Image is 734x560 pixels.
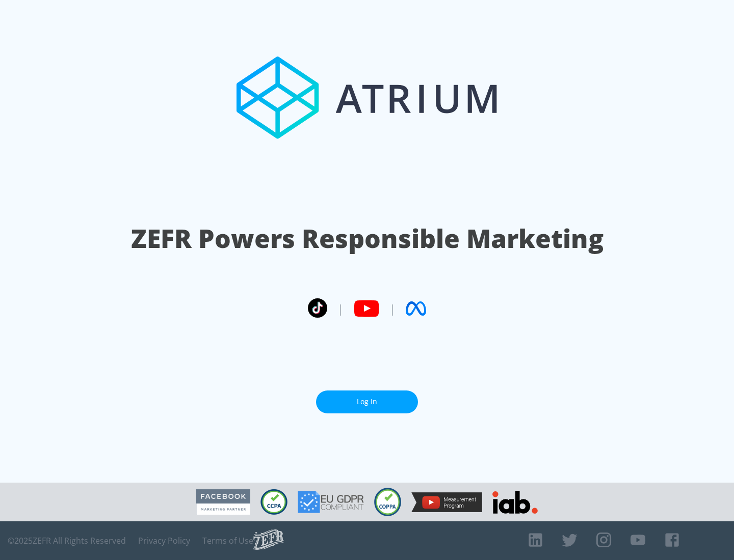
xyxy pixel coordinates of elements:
h1: ZEFR Powers Responsible Marketing [131,221,604,256]
img: YouTube Measurement Program [411,492,482,512]
a: Privacy Policy [138,536,190,546]
span: | [389,301,396,316]
img: CCPA Compliant [260,489,287,515]
img: IAB [492,491,538,514]
img: GDPR Compliant [298,491,364,513]
a: Log In [316,390,418,413]
span: | [337,301,344,316]
img: Facebook Marketing Partner [196,489,250,515]
span: © 2025 ZEFR All Rights Reserved [8,536,126,546]
img: COPPA Compliant [374,488,401,516]
a: Terms of Use [202,536,253,546]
